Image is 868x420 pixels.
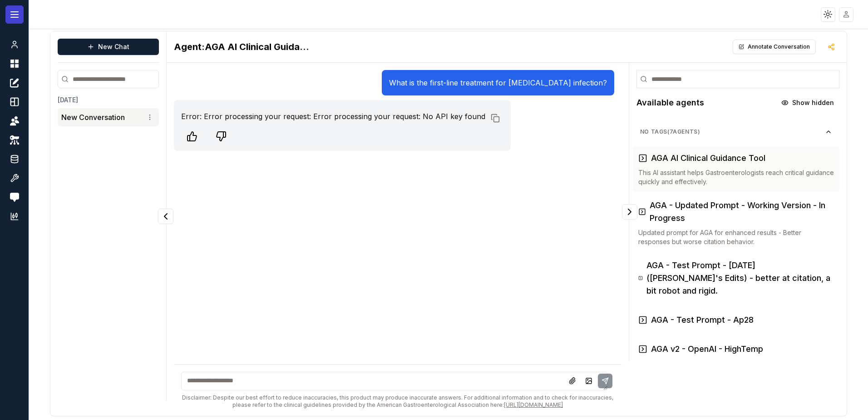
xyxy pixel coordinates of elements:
button: Conversation options [144,112,155,123]
button: Collapse panel [622,204,637,220]
a: [URL][DOMAIN_NAME] [504,401,563,408]
img: feedback [10,193,19,202]
p: New Conversation [61,112,125,123]
button: Collapse panel [158,209,173,224]
p: What is the first-line treatment for [MEDICAL_DATA] infection? [389,77,607,88]
img: placeholder-user.jpg [840,8,853,21]
span: Show hidden [792,98,834,107]
button: Show hidden [776,95,839,110]
p: Error: Error processing your request: Error processing your request: No API key found [181,111,485,122]
h3: AGA - Test Prompt - Ap28 [651,314,754,326]
h3: [DATE] [58,95,159,105]
div: Disclaimer: Despite our best effort to reduce inaccuracies, this product may produce inaccurate a... [181,394,614,409]
button: Annotate Conversation [733,40,816,54]
h3: AGA - Updated Prompt - Working Version - In Progress [650,199,834,225]
button: No Tags(7agents) [633,125,839,139]
button: New Chat [58,39,159,55]
h2: AGA AI Clinical Guidance Tool [174,40,310,53]
p: This AI assistant helps Gastroenterologists reach critical guidance quickly and effectively. [638,168,834,186]
h3: AGA - Test Prompt - [DATE] ([PERSON_NAME]'s Edits) - better at citation, a bit robot and rigid. [646,259,834,297]
h2: Available agents [636,96,704,109]
span: No Tags ( 7 agents) [640,128,825,135]
p: Updated prompt for AGA for enhanced results - Better responses but worse citation behavior. [638,228,834,246]
h3: AGA v2 - OpenAI - HighTemp [651,343,763,355]
h3: AGA AI Clinical Guidance Tool [651,152,765,165]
